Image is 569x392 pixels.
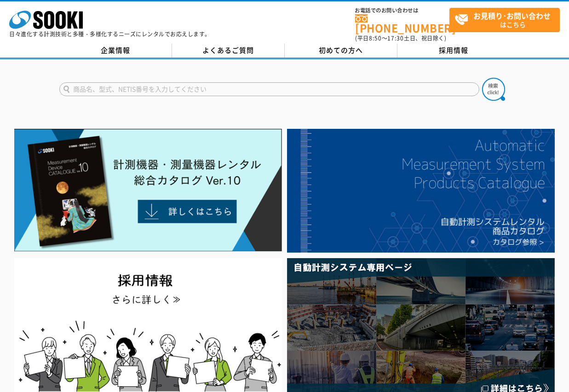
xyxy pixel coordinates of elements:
[319,45,363,55] span: 初めての方へ
[482,78,505,101] img: btn_search.png
[397,44,510,58] a: 採用情報
[369,34,382,42] span: 8:50
[449,8,560,32] a: お見積り･お問い合わせはこちら
[355,8,449,13] span: お電話でのお問い合わせは
[355,14,449,33] a: [PHONE_NUMBER]
[172,44,285,58] a: よくあるご質問
[287,129,555,253] img: 自動計測システムカタログ
[285,44,397,58] a: 初めての方へ
[59,44,172,58] a: 企業情報
[9,31,211,37] p: 日々進化する計測技術と多種・多様化するニーズにレンタルでお応えします。
[387,34,404,42] span: 17:30
[14,129,282,252] img: Catalog Ver10
[355,34,446,42] span: (平日 ～ 土日、祝日除く)
[473,10,551,21] strong: お見積り･お問い合わせ
[59,82,479,96] input: 商品名、型式、NETIS番号を入力してください
[454,8,559,31] span: はこちら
